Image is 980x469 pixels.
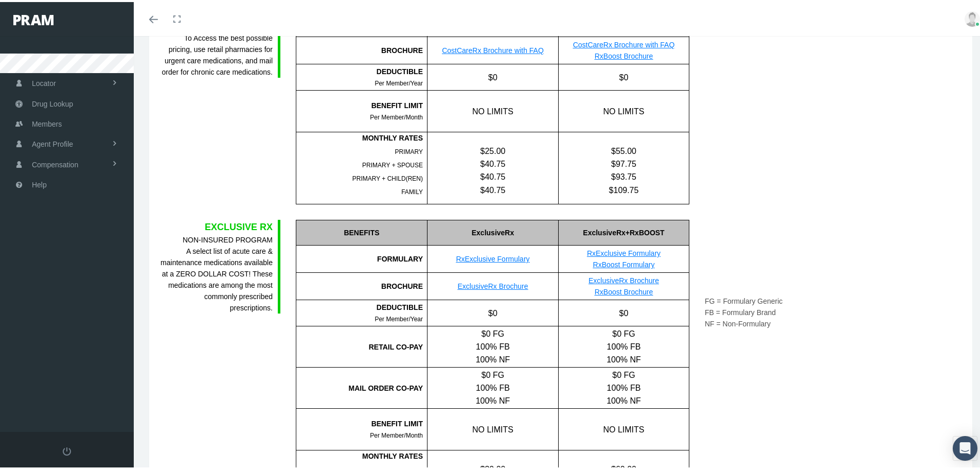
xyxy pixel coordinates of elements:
div: BENEFITS [296,218,427,244]
span: Agent Profile [32,132,73,152]
div: MONTHLY RATES [296,448,423,460]
span: PRIMARY [395,146,423,153]
a: ExclusiveRx Brochure [589,274,659,283]
div: 100% FB [559,379,689,392]
span: NF = Non-Formulary [705,318,771,326]
span: Compensation [32,153,78,172]
a: RxBoost Formulary [593,258,655,267]
img: PRAM_20_x_78.png [13,13,54,23]
div: NO LIMITS [427,407,558,448]
div: $0 [558,298,689,324]
div: EXCLUSIVE RX [159,218,273,232]
div: BENEFIT LIMIT [296,416,423,427]
a: RxBoost Brochure [595,286,653,294]
span: FAMILY [401,186,423,194]
div: 100% NF [559,392,689,405]
div: $40.75 [427,182,558,195]
a: CostCareRx Brochure with FAQ [573,39,675,47]
a: RxBoost Brochure [595,50,653,58]
span: Drug Lookup [32,92,73,112]
span: Per Member/Month [370,112,423,119]
span: PRIMARY + SPOUSE [362,160,423,167]
img: user-placeholder.jpg [965,9,980,25]
div: 100% FB [427,379,558,392]
span: Per Member/Month [370,430,423,437]
div: $0 [427,62,558,88]
span: PRIMARY + CHILD(REN) [352,173,423,180]
div: NO LIMITS [558,89,689,130]
span: Locator [32,72,56,91]
b: NON-INSURED PROGRAM [183,234,273,242]
div: Open Intercom Messenger [953,434,977,459]
div: $109.75 [559,182,689,195]
div: A select list of acute care & maintenance medications available at a ZERO DOLLAR COST! These medi... [159,232,273,311]
div: 100% NF [559,351,689,364]
div: $97.75 [559,155,689,168]
span: Members [32,112,62,132]
div: 100% FB [427,338,558,351]
span: Per Member/Year [375,78,423,85]
div: NO LIMITS [427,89,558,130]
div: DEDUCTIBLE [296,300,423,311]
span: Per Member/Year [375,314,423,321]
div: MAIL ORDER CO-PAY [296,380,423,392]
div: MONTHLY RATES [296,130,423,142]
div: $40.75 [427,168,558,181]
span: FB = Formulary Brand [705,306,776,315]
div: $25.00 [427,143,558,155]
div: ExclusiveRx+RxBOOST [558,218,689,244]
div: RETAIL CO-PAY [296,339,423,351]
div: $40.75 [427,155,558,168]
div: BENEFIT LIMIT [296,98,423,109]
div: 100% NF [427,351,558,364]
span: Help [32,173,47,193]
div: 100% FB [559,338,689,351]
div: FORMULARY [296,244,427,271]
div: BROCHURE [296,271,427,298]
span: FG = Formulary Generic [705,295,782,303]
a: RxExclusive Formulary [456,253,529,261]
div: $55.00 [559,143,689,155]
div: $0 [558,62,689,88]
div: ExclusiveRx [427,218,558,244]
div: $93.75 [559,168,689,181]
div: $0 FG [559,325,689,338]
div: BROCHURE [296,35,427,62]
div: NO LIMITS [558,407,689,448]
a: CostCareRx Brochure with FAQ [442,44,544,53]
div: $0 [427,298,558,324]
div: 100% NF [427,392,558,405]
div: DEDUCTIBLE [296,64,423,75]
div: $0 FG [427,325,558,338]
a: ExclusiveRx Brochure [458,280,528,288]
div: $0 FG [559,367,689,379]
div: $0 FG [427,367,558,379]
a: RxExclusive Formulary [587,247,661,255]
